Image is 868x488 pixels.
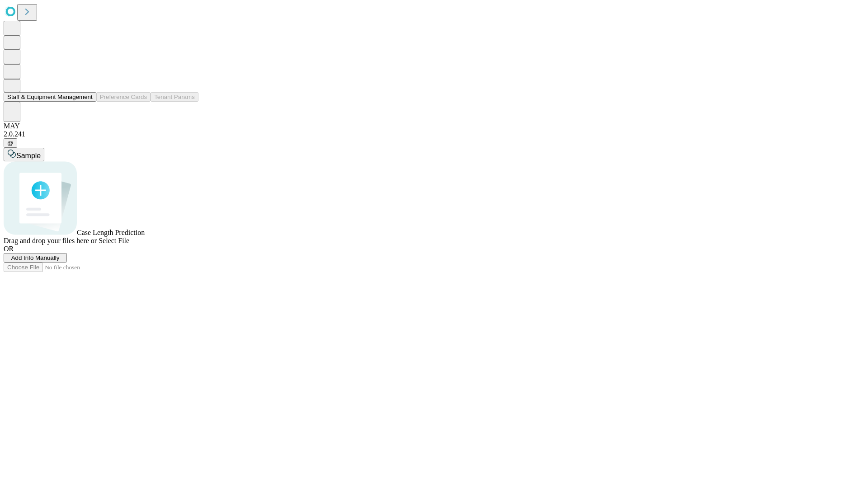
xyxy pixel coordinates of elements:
button: Tenant Params [151,92,198,102]
div: 2.0.241 [4,130,864,138]
span: Add Info Manually [11,254,60,261]
button: Add Info Manually [4,253,67,263]
span: @ [7,140,14,146]
span: OR [4,245,14,253]
button: Staff & Equipment Management [4,92,96,102]
span: Case Length Prediction [77,229,145,236]
button: Preference Cards [96,92,151,102]
div: MAY [4,122,864,130]
span: Select File [99,237,129,244]
button: Sample [4,148,44,161]
span: Drag and drop your files here or [4,237,97,244]
span: Sample [16,152,41,160]
button: @ [4,138,17,148]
